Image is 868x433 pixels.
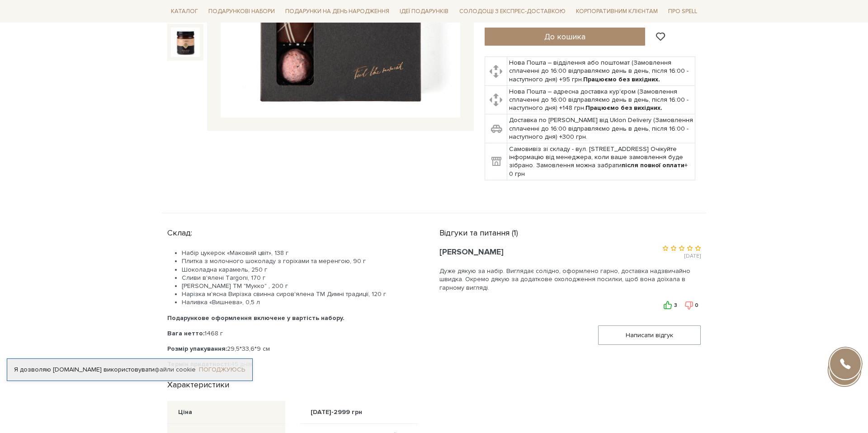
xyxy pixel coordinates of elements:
p: 29,5*33,6*9 см [167,345,418,353]
a: Солодощі з експрес-доставкою [456,4,569,19]
p: 45 днів [167,360,418,368]
span: 3 [674,302,677,308]
li: [PERSON_NAME] ТМ "Мукко" , 200 г [182,282,418,290]
button: 0 [682,301,701,310]
b: Працюємо без вихідних. [585,104,662,112]
a: файли cookie [155,366,196,373]
li: Нарізка м'ясна Вирізка свинна сиров'ялена ТМ Димні традиції, 120 г [182,290,418,298]
span: Подарунки на День народження [282,5,393,19]
img: Подарунок Розмаїття смаків [171,28,200,56]
b: Вага нетто: [167,329,204,337]
span: Ідеї подарунків [396,5,452,19]
div: Дуже дякую за набір. Виглядає солідно, оформлено гарно, доставка надзвичайно швидка. Окремо дякую... [439,263,701,292]
td: Самовивіз зі складу - вул. [STREET_ADDRESS] Очікуйте інформацію від менеджера, коли ваше замовлен... [507,143,695,180]
div: Відгуки та питання (1) [439,224,701,238]
span: До кошика [544,32,585,42]
a: Корпоративним клієнтам [572,4,661,19]
span: Подарункові набори [205,5,278,19]
td: Нова Пошта – відділення або поштомат (Замовлення сплаченні до 16:00 відправляємо день в день, піс... [507,57,695,86]
span: 0 [695,302,698,308]
li: Шоколадна карамель, 250 г [182,266,418,274]
button: Написати відгук [598,325,701,345]
li: Плитка з молочного шоколаду з горіхами та меренгою, 90 г [182,257,418,265]
b: Подарункове оформлення включене у вартість набору. [167,314,344,322]
div: [DATE] [570,244,701,260]
li: Наливка «Вишнева», 0,5 л [182,298,418,306]
span: [PERSON_NAME] [439,247,504,257]
div: Ціна [178,408,192,416]
button: 3 [661,301,680,310]
span: Каталог [167,5,202,19]
li: Набір цукерок «Маковий цвіт», 138 г [182,249,418,257]
b: Розмір упакування: [167,345,227,353]
div: Я дозволяю [DOMAIN_NAME] використовувати [7,366,252,374]
li: Сливи в'ялені Тargoni, 170 г [182,274,418,282]
div: Характеристики [162,376,423,390]
button: До кошика [485,28,645,46]
td: Нова Пошта – адресна доставка кур'єром (Замовлення сплаченні до 16:00 відправляємо день в день, п... [507,85,695,114]
span: Написати відгук [604,326,695,344]
b: Працюємо без вихідних. [583,75,660,83]
span: Про Spell [665,5,701,19]
b: після повної оплати [622,161,684,169]
a: Погоджуюсь [199,366,245,374]
div: Склад: [167,224,418,238]
p: 1468 г [167,329,418,338]
td: Доставка по [PERSON_NAME] від Uklon Delivery (Замовлення сплаченні до 16:00 відправляємо день в д... [507,114,695,143]
div: [DATE]-2999 грн [311,408,362,416]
